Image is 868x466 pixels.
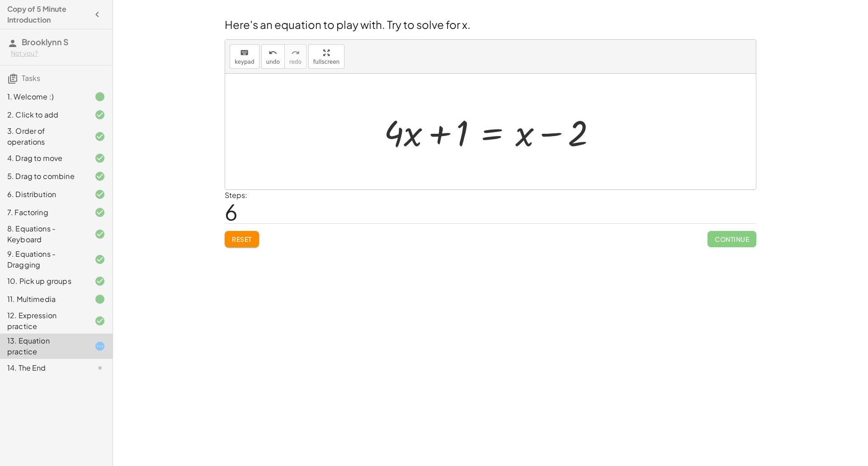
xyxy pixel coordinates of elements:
div: 4. Drag to move [7,153,80,164]
i: keyboard [240,47,249,58]
button: redoredo [284,44,307,69]
label: Steps: [225,190,247,200]
button: undoundo [261,44,285,69]
i: undo [269,47,277,58]
div: 1. Welcome :) [7,91,80,102]
div: 8. Equations - Keyboard [7,223,80,245]
div: 10. Pick up groups [7,276,80,287]
i: Task finished and correct. [94,153,105,164]
i: Task finished. [94,91,105,102]
i: Task finished and correct. [94,254,105,265]
div: 3. Order of operations [7,126,80,147]
i: Task finished and correct. [94,207,105,218]
i: redo [291,47,300,58]
i: Task finished. [94,294,105,305]
div: 5. Drag to combine [7,171,80,182]
div: 6. Distribution [7,189,80,200]
i: Task finished and correct. [94,229,105,240]
i: Task finished and correct. [94,189,105,200]
div: 13. Equation practice [7,335,80,357]
button: fullscreen [308,44,344,69]
span: fullscreen [313,59,340,65]
div: 2. Click to add [7,109,80,120]
i: Task started. [94,341,105,352]
i: Task finished and correct. [94,171,105,182]
span: Brooklynn S [22,37,69,47]
span: redo [289,59,302,65]
div: Not you? [11,49,105,58]
span: Tasks [22,73,40,83]
h4: Copy of 5 Minute Introduction [7,4,89,25]
i: Task finished and correct. [94,276,105,287]
i: Task finished and correct. [94,109,105,120]
span: Reset [232,235,252,243]
button: keyboardkeypad [230,44,259,69]
span: Here's an equation to play with. Try to solve for x. [225,18,471,31]
div: 11. Multimedia [7,294,80,305]
i: Task finished and correct. [94,131,105,142]
div: 7. Factoring [7,207,80,218]
span: undo [266,59,280,65]
div: 14. The End [7,362,80,373]
span: 6 [225,198,238,226]
button: Reset [225,231,259,247]
i: Task finished and correct. [94,315,105,326]
span: keypad [235,59,255,65]
div: 12. Expression practice [7,310,80,332]
div: 9. Equations - Dragging [7,249,80,270]
i: Task not started. [94,362,105,373]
